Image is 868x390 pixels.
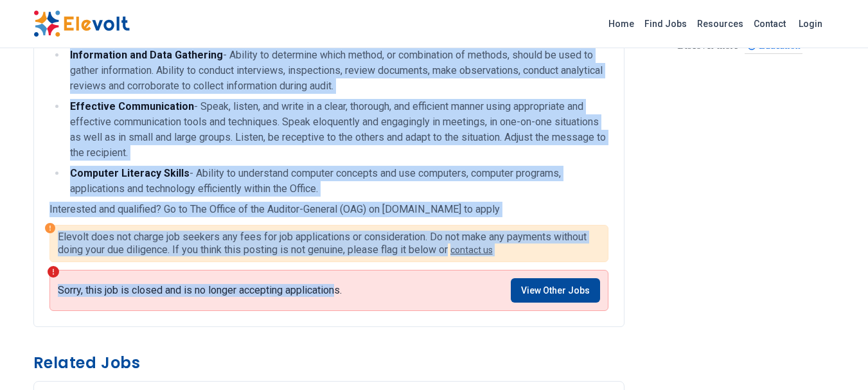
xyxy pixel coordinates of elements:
[70,167,190,179] strong: Computer Literacy Skills
[603,13,639,34] a: Home
[70,49,223,61] strong: Information and Data Gathering
[759,40,804,51] span: Education
[66,166,608,197] li: - Ability to understand computer concepts and use computers, computer programs, applications and ...
[450,245,493,255] a: contact us
[33,10,130,37] img: Elevolt
[66,48,608,94] li: - Ability to determine which method, or combination of methods, should be used to gather informat...
[748,13,791,34] a: Contact
[49,202,608,217] p: Interested and qualified? Go to The Office of the Auditor-General (OAG) on [DOMAIN_NAME] to apply
[66,99,608,161] li: - Speak, listen, and write in a clear, thorough, and efficient manner using appropriate and effec...
[692,13,748,34] a: Resources
[33,353,624,373] h3: Related Jobs
[804,328,868,390] iframe: Chat Widget
[791,11,830,37] a: Login
[70,100,194,112] strong: Effective Communication
[58,284,342,297] p: Sorry, this job is closed and is no longer accepting applications.
[639,13,692,34] a: Find Jobs
[511,278,600,303] a: View Other Jobs
[58,231,600,256] p: Elevolt does not charge job seekers any fees for job applications or consideration. Do not make a...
